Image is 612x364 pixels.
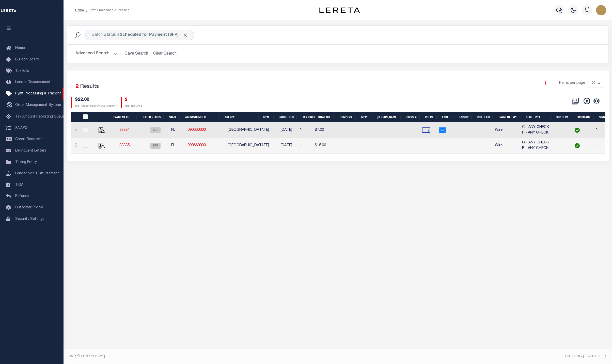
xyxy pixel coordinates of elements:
td: [DATE] [252,123,275,138]
td: FL [169,123,185,138]
th: Remit Type: activate to sort column ascending [524,112,555,123]
a: 88334 [119,128,130,132]
span: Customer Profile [15,206,43,209]
span: 2 [75,84,79,89]
span: Items per page [559,80,585,86]
span: Click to Remove [183,32,188,38]
th: Certified: activate to sort column ascending [475,112,497,123]
span: Home [15,46,25,50]
th: Backup: activate to sort column ascending [457,112,475,123]
label: Results [80,83,99,91]
th: PayeePmtBatchStatus [80,112,96,123]
td: [GEOGRAPHIC_DATA] [226,123,268,138]
th: Check: activate to sort column ascending [423,112,440,123]
a: 88335 [119,144,130,147]
span: Order Management System [15,103,61,107]
span: Check Requests [15,138,42,141]
th: Postmark: activate to sort column ascending [575,112,597,123]
th: AgencyNumber: activate to sort column ascending [183,112,223,123]
th: Agency: activate to sort column ascending [223,112,262,123]
td: $7.00 [313,123,335,138]
th: Spc.Delv: activate to sort column ascending [554,112,575,123]
th: Bill Fee: activate to sort column ascending [375,112,404,123]
img: svg+xml;base64,PHN2ZyB4bWxucz0iaHR0cDovL3d3dy53My5vcmcvMjAwMC9zdmciIHBvaW50ZXItZXZlbnRzPSJub25lIi... [596,5,606,15]
th: Total Due: activate to sort column ascending [316,112,338,123]
img: Envelope.png [438,126,447,134]
span: Security Settings [15,217,44,221]
span: Bulletin Board [15,58,39,61]
span: C - ANY CHECK P - ANY CHECK [522,141,549,150]
a: 090660000 [187,128,206,132]
th: SCHED PMT: activate to sort column ascending [254,112,277,123]
span: SFP [150,127,161,133]
button: Advanced Search [75,49,118,59]
h4: 2 [125,97,142,103]
th: Tax Lines [301,112,316,123]
span: Refunds [15,194,29,198]
th: Good Thru: activate to sort column ascending [277,112,301,123]
p: Total Agency Payment Due Amount [75,104,115,108]
span: Delinquent Letters [15,149,46,153]
td: [GEOGRAPHIC_DATA] [226,138,268,154]
a: 090660000 [187,144,206,147]
h4: $22.00 [75,97,115,103]
a: 1 [543,80,548,86]
span: Taxing Entity [15,160,37,164]
th: Rdmptns: activate to sort column ascending [338,112,359,123]
button: Save Search [122,49,151,59]
th: State: activate to sort column ascending [167,112,183,123]
th: Label: activate to sort column ascending [440,112,457,123]
td: 1 [298,138,313,154]
td: $15.00 [313,138,335,154]
span: Lender Disbursement [15,80,51,84]
a: Home [75,9,84,12]
td: [DATE] [275,123,298,138]
img: check-icon-green.svg [575,128,580,133]
span: Wire [495,128,503,132]
p: Total Tax Lines [125,104,142,108]
i: travel_explore [6,102,14,109]
span: SFP [150,143,161,149]
span: Pymt Processing & Tracking [15,92,61,95]
img: logo-dark.svg [319,7,360,13]
button: Clear Search [151,49,179,59]
span: C - ANY CHECK P - ANY CHECK [522,125,549,135]
span: TIQA [15,183,23,187]
b: Scheduled for Payment (SFP) [120,33,188,37]
td: [DATE] [252,138,275,154]
span: Tax Bills [15,69,29,73]
td: [DATE] [275,138,298,154]
li: Pymt Processing & Tracking [84,8,130,12]
th: Batch Status: activate to sort column ascending [140,112,167,123]
div: Batch Status is [85,30,194,40]
span: Lender Non-Disbursement [15,172,59,175]
th: Payment ID: activate to sort column ascending [106,112,140,123]
td: FL [169,138,185,154]
th: Payment Type: activate to sort column ascending [497,112,524,123]
td: 1 [298,123,313,138]
img: check-icon-green.svg [575,143,580,148]
img: check-bank.png [422,126,430,134]
span: Wire [495,144,503,147]
span: SNAPQ [15,126,28,130]
span: Tax Amount Reporting Queue [15,115,65,119]
th: MPPC: activate to sort column ascending [359,112,375,123]
th: Check #: activate to sort column ascending [404,112,423,123]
